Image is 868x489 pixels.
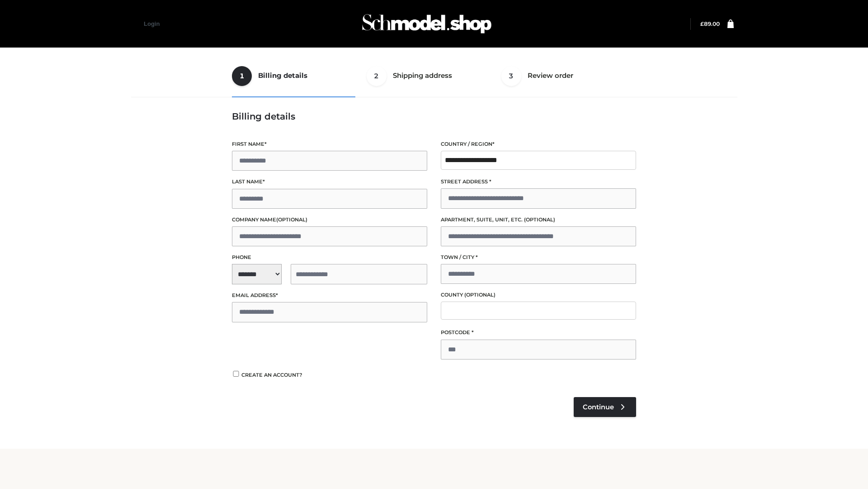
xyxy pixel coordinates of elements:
[241,372,302,378] span: Create an account?
[524,216,555,223] span: (optional)
[232,371,240,377] input: Create an account?
[700,20,720,27] bdi: 89.00
[232,216,427,224] label: Company name
[583,403,614,411] span: Continue
[441,291,636,299] label: County
[144,20,160,27] a: Login
[464,292,495,298] span: (optional)
[700,20,704,27] span: £
[441,177,636,186] label: Street address
[700,20,720,27] a: £89.00
[232,177,427,186] label: Last name
[359,6,495,42] img: Schmodel Admin 964
[441,328,636,337] label: Postcode
[232,140,427,149] label: First name
[232,291,427,300] label: Email address
[574,397,636,417] a: Continue
[232,111,636,122] h3: Billing details
[441,216,636,224] label: Apartment, suite, unit, etc.
[232,253,427,262] label: Phone
[441,253,636,262] label: Town / City
[441,140,636,149] label: Country / Region
[276,216,307,223] span: (optional)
